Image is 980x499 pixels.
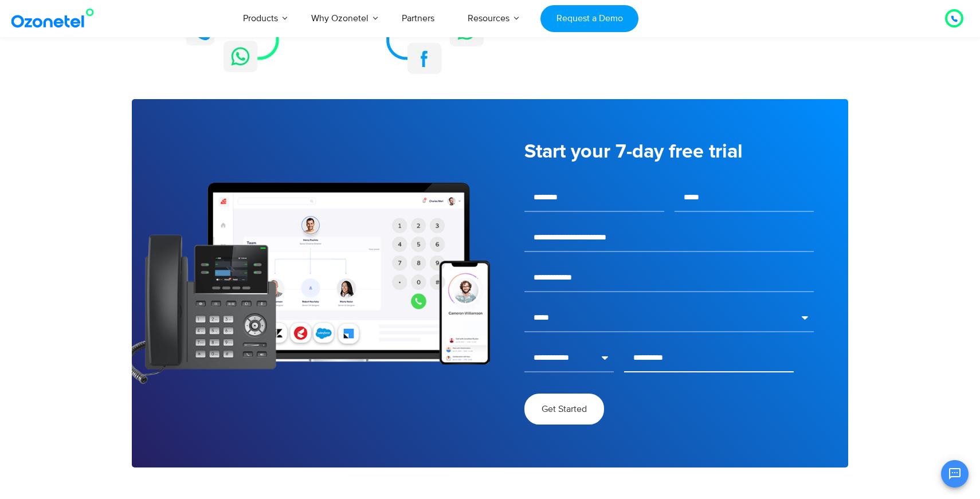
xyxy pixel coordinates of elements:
a: Request a Demo [540,5,638,32]
button: Open chat [941,460,969,488]
h5: Start your 7-day free trial [524,142,814,162]
button: Get Started [524,394,604,425]
span: Get Started [542,404,587,414]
